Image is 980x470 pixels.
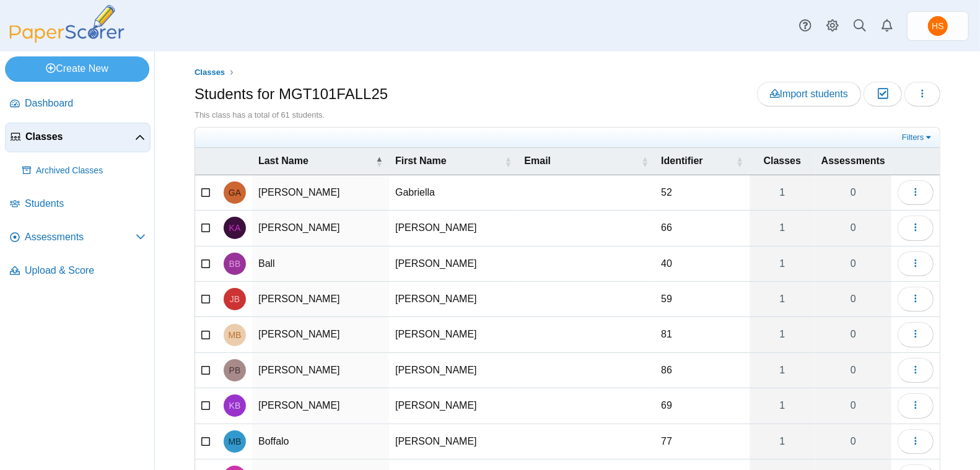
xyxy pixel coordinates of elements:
[252,388,389,424] td: [PERSON_NAME]
[229,259,241,268] span: Brendan Ball
[655,353,750,388] td: 86
[5,223,151,253] a: Assessments
[655,175,750,211] td: 52
[229,224,241,232] span: Katherine Adams
[756,154,809,168] span: Classes
[252,282,389,317] td: [PERSON_NAME]
[195,110,940,121] div: This class has a total of 61 students.
[750,175,815,210] a: 1
[389,282,518,317] td: [PERSON_NAME]
[25,130,135,144] span: Classes
[252,211,389,246] td: [PERSON_NAME]
[815,175,891,210] a: 0
[928,16,948,36] span: Howard Stanger
[873,12,901,40] a: Alerts
[395,154,502,168] span: First Name
[195,84,388,105] h1: Students for MGT101FALL25
[770,89,848,99] span: Import students
[932,22,943,30] span: Howard Stanger
[230,295,240,303] span: John Bauer
[655,388,750,424] td: 69
[191,65,229,81] a: Classes
[524,154,639,168] span: Email
[389,424,518,459] td: [PERSON_NAME]
[252,246,389,282] td: Ball
[750,246,815,281] a: 1
[389,353,518,388] td: [PERSON_NAME]
[815,388,891,423] a: 0
[229,366,241,375] span: Peter Biglin
[229,331,242,339] span: Myles Benchley
[641,155,649,168] span: Email : Activate to sort
[25,230,136,244] span: Assessments
[655,317,750,352] td: 81
[229,188,241,197] span: Gabriella Abdellatif
[815,424,891,459] a: 0
[815,211,891,245] a: 0
[25,97,146,110] span: Dashboard
[750,211,815,245] a: 1
[5,189,151,219] a: Students
[899,131,937,144] a: Filters
[252,353,389,388] td: [PERSON_NAME]
[229,401,241,410] span: Kenneth Blarr
[815,317,891,352] a: 0
[36,165,146,177] span: Archived Classes
[5,34,129,45] a: PaperScorer
[750,317,815,352] a: 1
[25,197,146,211] span: Students
[389,317,518,352] td: [PERSON_NAME]
[5,5,129,43] img: PaperScorer
[815,353,891,388] a: 0
[5,89,151,119] a: Dashboard
[252,317,389,352] td: [PERSON_NAME]
[375,155,383,168] span: Last Name : Activate to invert sorting
[5,256,151,286] a: Upload & Score
[229,437,242,446] span: Matthew Boffalo
[389,211,518,246] td: [PERSON_NAME]
[815,282,891,316] a: 0
[655,424,750,459] td: 77
[661,154,733,168] span: Identifier
[750,388,815,423] a: 1
[815,246,891,281] a: 0
[258,154,373,168] span: Last Name
[5,123,151,152] a: Classes
[5,56,149,81] a: Create New
[750,353,815,388] a: 1
[195,67,225,77] span: Classes
[389,175,518,211] td: Gabriella
[389,246,518,282] td: [PERSON_NAME]
[750,424,815,459] a: 1
[655,282,750,317] td: 59
[389,388,518,424] td: [PERSON_NAME]
[736,155,743,168] span: Identifier : Activate to sort
[655,211,750,246] td: 66
[907,11,969,41] a: Howard Stanger
[25,264,146,277] span: Upload & Score
[655,246,750,282] td: 40
[252,424,389,459] td: Boffalo
[750,282,815,316] a: 1
[757,82,861,107] a: Import students
[504,155,512,168] span: First Name : Activate to sort
[17,156,151,186] a: Archived Classes
[252,175,389,211] td: [PERSON_NAME]
[821,154,885,168] span: Assessments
